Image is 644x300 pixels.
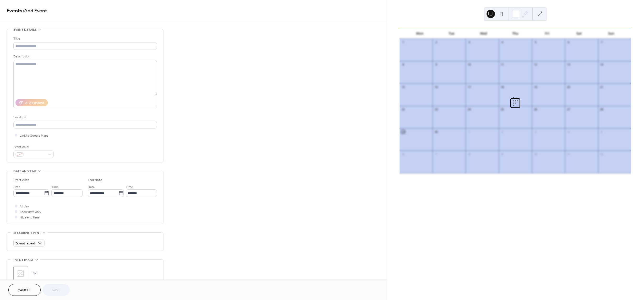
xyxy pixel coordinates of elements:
[13,36,156,41] div: Title
[600,152,604,156] div: 12
[467,63,471,67] div: 10
[13,184,20,190] span: Date
[88,178,102,183] div: End date
[533,85,537,89] div: 19
[566,130,570,134] div: 4
[566,85,570,89] div: 20
[7,6,23,16] a: Events
[20,204,29,209] span: All day
[499,28,531,39] div: Thu
[401,63,405,67] div: 8
[467,28,499,39] div: Wed
[566,108,570,111] div: 27
[434,130,438,134] div: 30
[533,108,537,111] div: 26
[23,6,47,16] span: / Add Event
[533,40,537,44] div: 5
[566,152,570,156] div: 11
[88,184,95,190] span: Date
[404,28,436,39] div: Mon
[500,152,504,156] div: 9
[566,40,570,44] div: 6
[500,130,504,134] div: 2
[436,28,468,39] div: Tue
[500,85,504,89] div: 18
[13,266,28,281] div: ;
[18,288,31,293] span: Cancel
[401,152,405,156] div: 6
[13,115,156,120] div: Location
[467,40,471,44] div: 3
[15,240,35,247] span: Do not repeat
[563,28,595,39] div: Sat
[600,63,604,67] div: 14
[434,63,438,67] div: 9
[434,40,438,44] div: 2
[13,257,34,263] span: Event image
[467,85,471,89] div: 17
[500,63,504,67] div: 11
[533,130,537,134] div: 3
[434,85,438,89] div: 16
[467,130,471,134] div: 1
[533,63,537,67] div: 12
[434,108,438,111] div: 23
[20,209,41,215] span: Show date only
[401,40,405,44] div: 1
[13,54,156,59] div: Description
[595,28,627,39] div: Sun
[600,85,604,89] div: 21
[401,108,405,111] div: 22
[566,63,570,67] div: 13
[600,108,604,111] div: 28
[434,152,438,156] div: 7
[467,108,471,111] div: 24
[401,85,405,89] div: 15
[500,108,504,111] div: 25
[13,169,37,174] span: Date and time
[13,27,37,33] span: Event details
[600,130,604,134] div: 5
[20,215,40,220] span: Hide end time
[533,152,537,156] div: 10
[401,130,405,134] div: 29
[531,28,563,39] div: Fri
[51,184,59,190] span: Time
[13,178,30,183] div: Start date
[126,184,133,190] span: Time
[500,40,504,44] div: 4
[20,133,48,138] span: Link to Google Maps
[8,284,41,296] button: Cancel
[13,230,41,236] span: Recurring event
[600,40,604,44] div: 7
[467,152,471,156] div: 8
[13,144,53,150] div: Event color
